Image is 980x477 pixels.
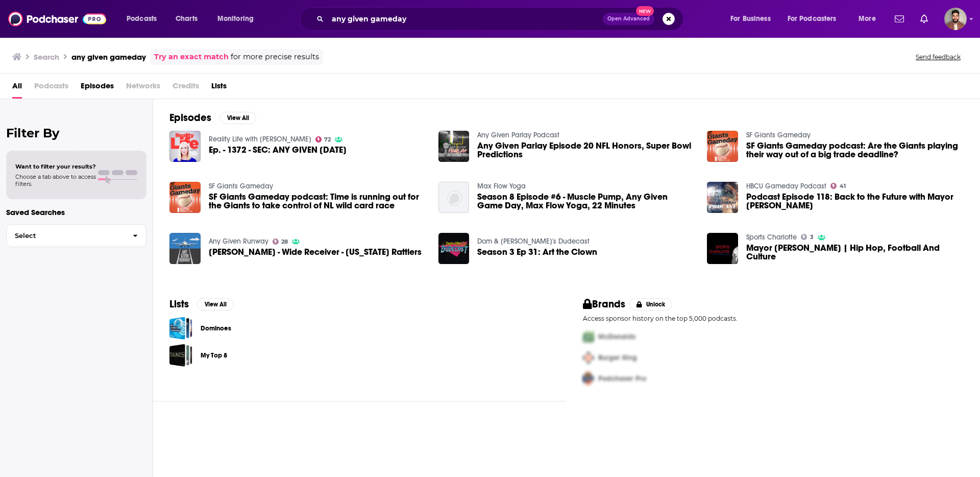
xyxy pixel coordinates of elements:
[746,244,964,261] span: Mayor [PERSON_NAME] | Hip Hop, Football And Culture
[169,111,256,124] a: EpisodesView All
[438,182,470,213] img: Season 8 Episode #6 - Muscle Pump, Any Given Game Day, Max Flow Yoga, 22 Minutes
[438,131,470,162] a: Any Given Parlay Episode 20 NFL Honors, Super Bowl Predictions
[636,6,654,16] span: New
[12,78,22,99] a: All
[169,233,201,264] img: Braxton Haley - Wide Receiver - Arizona Rattlers
[34,78,68,99] span: Podcasts
[210,11,267,27] button: open menu
[707,182,738,213] img: Podcast Episode 118: Back to the Future with Mayor Talib
[169,344,192,367] a: My Top 8
[840,184,846,188] span: 41
[746,182,826,190] a: HBCU Gameday Podcast
[34,52,59,62] h3: Search
[197,298,234,311] button: View All
[746,193,964,210] span: Podcast Episode 118: Back to the Future with Mayor [PERSON_NAME]
[707,131,738,162] img: SF Giants Gameday podcast: Are the Giants playing their way out of a big trade deadline?
[707,233,738,264] img: Mayor Talib | Hip Hop, Football And Culture
[579,368,598,389] img: Third Pro Logo
[746,141,964,159] a: SF Giants Gameday podcast: Are the Giants playing their way out of a big trade deadline?
[201,350,227,361] a: My Top 8
[730,12,771,26] span: For Business
[944,8,967,30] span: Logged in as calmonaghan
[127,12,157,26] span: Podcasts
[126,78,160,99] span: Networks
[579,347,598,368] img: Second Pro Logo
[583,315,964,322] p: Access sponsor history on the top 5,000 podcasts.
[477,237,590,246] a: Dom & Marc's Dudecast
[328,11,603,27] input: Search podcasts, credits, & more...
[746,233,797,242] a: Sports Charlotte
[273,238,288,245] a: 28
[6,207,146,217] p: Saved Searches
[746,193,964,210] a: Podcast Episode 118: Back to the Future with Mayor Talib
[723,11,783,27] button: open menu
[324,137,331,142] span: 72
[598,332,635,341] span: McDonalds
[169,317,192,340] a: Dominoes
[7,232,125,239] span: Select
[201,323,231,334] a: Dominoes
[830,183,846,189] a: 41
[209,135,311,144] a: Reality Life with Kate Casey
[891,10,908,28] a: Show notifications dropdown
[788,12,837,26] span: For Podcasters
[231,51,319,63] span: for more precise results
[209,146,347,154] a: Ep. - 1372 - SEC: ANY GIVEN SATURDAY
[15,163,96,170] span: Want to filter your results?
[169,131,201,162] img: Ep. - 1372 - SEC: ANY GIVEN SATURDAY
[851,11,889,27] button: open menu
[629,298,673,311] button: Unlock
[169,298,189,311] h2: Lists
[209,237,268,246] a: Any Given Runway
[944,8,967,30] button: Show profile menu
[944,8,967,30] img: User Profile
[598,353,637,362] span: Burger King
[211,78,227,99] a: Lists
[119,11,170,27] button: open menu
[438,233,470,264] img: Season 3 Ep 31: Art the Clown
[169,182,201,213] img: SF Giants Gameday podcast: Time is running out for the Giants to take control of NL wild card race
[209,248,422,256] a: Braxton Haley - Wide Receiver - Arizona Rattlers
[746,244,964,261] a: Mayor Talib | Hip Hop, Football And Culture
[477,131,559,139] a: Any Given Parlay Podcast
[859,12,876,26] span: More
[169,111,211,124] h2: Episodes
[781,11,851,27] button: open menu
[173,78,199,99] span: Credits
[209,193,426,210] a: SF Giants Gameday podcast: Time is running out for the Giants to take control of NL wild card race
[81,78,114,99] a: Episodes
[15,173,96,187] span: Choose a tab above to access filters.
[169,11,204,27] a: Charts
[810,235,814,240] span: 3
[217,12,254,26] span: Monitoring
[209,182,273,190] a: SF Giants Gameday
[315,136,331,142] a: 72
[281,240,288,244] span: 28
[309,7,693,31] div: Search podcasts, credits, & more...
[477,248,597,256] a: Season 3 Ep 31: Art the Clown
[603,13,654,25] button: Open AdvancedNew
[209,146,347,154] span: Ep. - 1372 - SEC: ANY GIVEN [DATE]
[583,298,625,311] h2: Brands
[219,112,256,124] button: View All
[8,9,106,29] img: Podchaser - Follow, Share and Rate Podcasts
[176,12,198,26] span: Charts
[6,224,146,247] button: Select
[169,298,234,311] a: ListsView All
[477,141,695,159] a: Any Given Parlay Episode 20 NFL Honors, Super Bowl Predictions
